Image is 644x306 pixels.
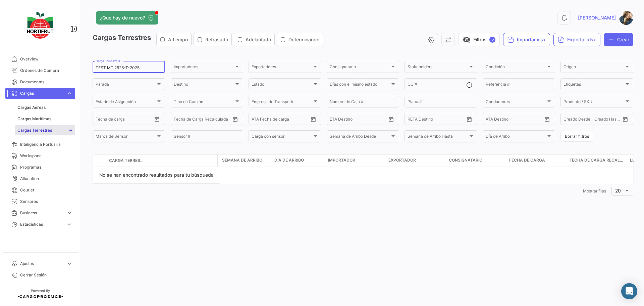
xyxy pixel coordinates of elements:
[96,100,156,105] span: Estado de Asignación
[15,125,75,135] a: Cargas Terrestres
[563,100,624,105] span: Producto / SKU
[464,114,474,124] button: Open calendar
[174,118,186,122] input: Desde
[112,118,139,122] input: Hasta
[330,83,390,88] span: Días con el mismo estado
[66,261,72,267] span: expand_more
[168,36,188,43] span: A tiempo
[20,79,72,85] span: Documentos
[388,157,416,163] span: Exportador
[96,135,156,140] span: Marca de Sensor
[20,164,72,170] span: Programas
[308,114,318,124] button: Open calendar
[604,33,633,46] button: Crear
[408,135,468,140] span: Semana de Arribo Hasta
[218,155,272,167] datatable-header-cell: Semana de Arribo
[578,14,616,21] span: [PERSON_NAME]
[386,155,446,167] datatable-header-cell: Exportador
[449,157,482,163] span: Consignatario
[93,167,220,184] div: No se han encontrado resultados para tu búsqueda
[386,114,396,124] button: Open calendar
[5,53,75,65] a: Overview
[20,221,64,227] span: Estadísticas
[5,196,75,207] a: Sensores
[593,118,620,122] input: Creado Hasta
[205,36,228,43] span: Retrasado
[20,90,64,96] span: Cargas
[277,33,323,46] button: Determinando
[20,56,72,62] span: Overview
[553,33,600,46] button: Exportar.xlsx
[163,158,217,163] datatable-header-cell: Estado de Envio
[511,118,538,122] input: ATA Hasta
[194,33,231,46] button: Retrasado
[458,33,500,46] button: visibility_offFiltros✓
[615,188,621,193] span: 20
[174,83,234,88] span: Destino
[20,176,72,182] span: Allocation
[570,157,625,163] span: Fecha de Carga Recalculada
[66,90,72,96] span: expand_more
[563,83,624,88] span: Etiquetas
[330,118,342,122] input: Desde
[234,33,274,46] button: Adelantado
[424,118,451,122] input: Hasta
[542,114,552,124] button: Open calendar
[96,11,158,25] button: ¿Qué hay de nuevo?
[5,65,75,76] a: Órdenes de Compra
[486,118,506,122] input: ATA Desde
[15,102,75,113] a: Cargas Aéreas
[174,65,234,70] span: Importadores
[567,155,627,167] datatable-header-cell: Fecha de Carga Recalculada
[486,100,546,105] span: Conductores
[20,199,72,205] span: Sensores
[20,187,72,193] span: Courier
[20,141,72,147] span: Inteligencia Portuaria
[583,188,606,193] span: Mostrar filas
[152,114,162,124] button: Open calendar
[619,11,633,25] img: 67520e24-8e31-41af-9406-a183c2b4e474.jpg
[20,261,64,267] span: Ajustes
[66,221,72,227] span: expand_more
[325,155,386,167] datatable-header-cell: Importador
[96,118,108,122] input: Desde
[66,210,72,216] span: expand_more
[23,8,57,43] img: logo-hortifrut.svg
[5,139,75,150] a: Inteligencia Portuaria
[5,76,75,88] a: Documentos
[191,118,217,122] input: Hasta
[17,104,46,111] span: Cargas Aéreas
[489,37,495,43] span: ✓
[252,65,312,70] span: Exportadores
[486,135,546,140] span: Día de Arribo
[106,155,147,166] datatable-header-cell: Carga Terrestre #
[274,157,304,163] span: Día de Arribo
[252,135,312,140] span: Carga con sensor
[20,68,72,74] span: Órdenes de Compra
[5,173,75,184] a: Allocation
[486,65,546,70] span: Condición
[408,118,420,122] input: Desde
[560,131,593,142] button: Borrar filtros
[246,36,271,43] span: Adelantado
[563,65,624,70] span: Origen
[222,157,262,163] span: Semana de Arribo
[230,114,240,124] button: Open calendar
[252,83,312,88] span: Estado
[15,114,75,124] a: Cargas Marítimas
[20,210,64,216] span: Business
[288,36,319,43] span: Determinando
[17,127,52,133] span: Cargas Terrestres
[621,283,637,299] div: Abrir Intercom Messenger
[20,272,72,278] span: Cerrar Sesión
[5,162,75,173] a: Programas
[147,158,163,163] datatable-header-cell: Póliza
[503,33,550,46] button: Importar.xlsx
[506,155,567,167] datatable-header-cell: Fecha de carga
[330,135,390,140] span: Semana de Arribo Desde
[157,33,191,46] button: A tiempo
[93,33,325,46] h3: Cargas Terrestres
[330,65,390,70] span: Consignatario
[563,118,588,122] input: Creado Desde
[100,14,145,21] span: ¿Qué hay de nuevo?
